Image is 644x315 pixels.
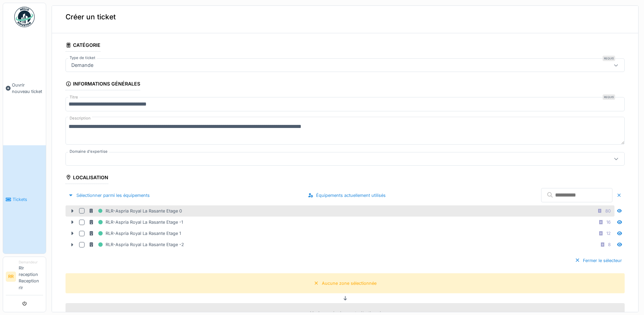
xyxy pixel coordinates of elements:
[89,218,183,226] div: RLR-Aspria Royal La Rasante Etage -1
[606,230,611,237] div: 12
[89,240,184,249] div: RLR-Aspria Royal La Rasante Etage -2
[13,196,43,203] span: Tickets
[66,191,152,200] div: Sélectionner parmi les équipements
[66,172,108,184] div: Localisation
[89,229,181,238] div: RLR-Aspria Royal La Rasante Etage 1
[68,94,79,100] label: Titre
[66,40,100,52] div: Catégorie
[19,260,43,294] li: Rlr reception Reception rlr
[19,260,43,265] div: Demandeur
[89,207,182,215] div: RLR-Aspria Royal La Rasante Etage 0
[68,149,109,154] label: Domaine d'expertise
[608,241,611,248] div: 8
[606,219,611,225] div: 16
[603,94,615,100] div: Requis
[68,55,97,61] label: Type de ticket
[3,145,46,253] a: Tickets
[603,56,615,61] div: Requis
[14,7,35,27] img: Badge_color-CXgf-gQk.svg
[52,1,638,33] div: Créer un ticket
[605,208,611,214] div: 80
[68,114,92,123] label: Description
[69,61,96,69] div: Demande
[6,260,43,295] a: RR DemandeurRlr reception Reception rlr
[305,191,388,200] div: Équipements actuellement utilisés
[66,79,140,90] div: Informations générales
[322,280,376,286] div: Aucune zone sélectionnée
[572,256,625,265] div: Fermer le sélecteur
[12,82,43,95] span: Ouvrir nouveau ticket
[3,31,46,145] a: Ouvrir nouveau ticket
[6,272,16,282] li: RR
